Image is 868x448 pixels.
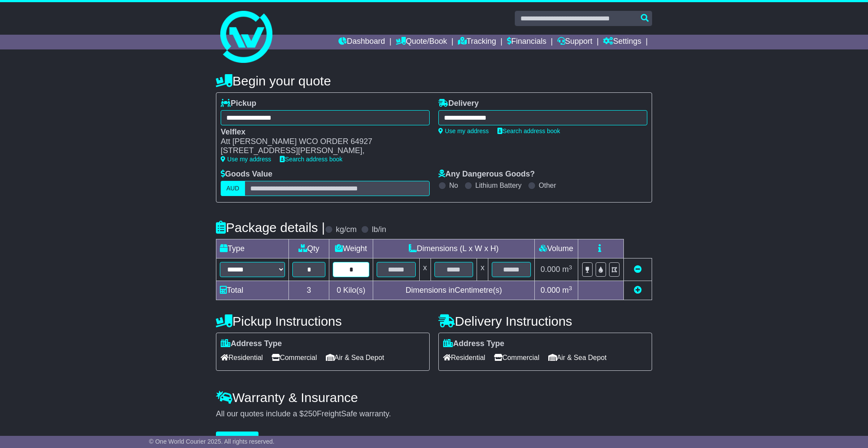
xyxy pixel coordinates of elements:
[562,265,572,274] span: m
[221,181,245,196] label: AUD
[329,281,373,300] td: Kilo(s)
[149,438,275,445] span: © One World Courier 2025. All rights reserved.
[438,170,535,179] label: Any Dangerous Goods?
[373,281,534,300] td: Dimensions in Centimetre(s)
[443,351,485,364] span: Residential
[477,258,488,281] td: x
[562,286,572,294] span: m
[557,35,593,49] a: Support
[216,239,289,258] td: Type
[634,265,642,274] a: Remove this item
[539,181,556,190] label: Other
[329,239,373,258] td: Weight
[396,35,447,49] a: Quote/Book
[449,181,458,190] label: No
[497,128,560,134] a: Search address book
[216,74,652,88] h4: Begin your quote
[438,128,489,134] a: Use my address
[337,286,341,294] span: 0
[419,258,431,281] td: x
[540,265,560,274] span: 0.000
[326,351,384,364] span: Air & Sea Depot
[221,351,263,364] span: Residential
[507,35,547,49] a: Financials
[221,128,421,137] div: Velflex
[289,281,329,300] td: 3
[634,286,642,294] a: Add new item
[534,239,578,258] td: Volume
[603,35,641,49] a: Settings
[548,351,607,364] span: Air & Sea Depot
[338,35,385,49] a: Dashboard
[216,220,325,235] h4: Package details |
[221,99,256,108] label: Pickup
[216,390,652,405] h4: Warranty & Insurance
[221,137,421,147] div: Att [PERSON_NAME] WCO ORDER 64927
[438,99,479,108] label: Delivery
[438,314,652,328] h4: Delivery Instructions
[569,264,572,271] sup: 3
[372,225,386,235] label: lb/in
[494,351,539,364] span: Commercial
[272,351,317,364] span: Commercial
[280,156,342,163] a: Search address book
[216,432,258,447] button: Get Quotes
[221,146,421,156] div: [STREET_ADDRESS][PERSON_NAME],
[289,239,329,258] td: Qty
[216,314,430,328] h4: Pickup Instructions
[458,35,496,49] a: Tracking
[304,409,317,418] span: 250
[336,225,357,235] label: kg/cm
[221,339,282,349] label: Address Type
[373,239,534,258] td: Dimensions (L x W x H)
[221,170,272,179] label: Goods Value
[216,281,289,300] td: Total
[569,285,572,291] sup: 3
[221,156,271,163] a: Use my address
[443,339,504,349] label: Address Type
[540,286,560,294] span: 0.000
[475,181,522,190] label: Lithium Battery
[216,409,652,419] div: All our quotes include a $ FreightSafe warranty.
